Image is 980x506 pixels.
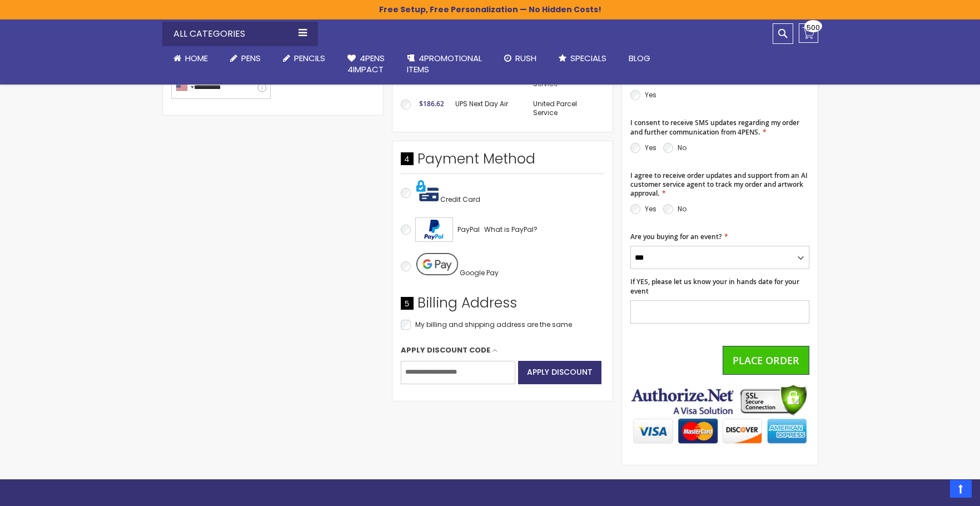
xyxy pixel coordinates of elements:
span: Apply Discount Code [401,345,490,355]
span: Place Order [733,354,799,367]
a: Blog [618,46,661,71]
label: No [678,143,687,152]
span: $186.62 [419,99,444,108]
span: 4PROMOTIONAL ITEMS [407,52,482,75]
a: Pencils [272,46,336,71]
span: Rush [515,52,536,64]
a: Rush [493,46,548,71]
div: Billing Address [401,294,604,318]
span: Credit Card [440,195,480,204]
span: PayPal [457,225,480,234]
span: Google Pay [460,268,499,277]
div: Payment Method [401,150,604,174]
td: UPS Next Day Air [450,94,528,123]
span: What is PayPal? [484,225,538,234]
span: If YES, please let us know your in hands date for your event [630,277,799,295]
label: Yes [645,143,656,152]
span: 500 [807,22,820,33]
a: What is PayPal? [484,223,538,236]
label: Yes [645,204,656,214]
a: Home [162,46,219,71]
span: Pencils [294,52,325,64]
button: Apply Discount [518,361,601,384]
a: Top [950,480,972,498]
button: Place Order [723,346,809,375]
span: Home [185,52,208,64]
label: Yes [645,90,656,100]
span: I consent to receive SMS updates regarding my order and further communication from 4PENS. [630,118,799,136]
a: 500 [799,23,818,43]
a: 4Pens4impact [336,46,396,82]
span: I agree to receive order updates and support from an AI customer service agent to track my order ... [630,171,808,198]
span: Blog [629,52,650,64]
a: Pens [219,46,272,71]
span: Apply Discount [527,366,593,378]
td: United Parcel Service [528,94,604,123]
span: Are you buying for an event? [630,232,722,241]
img: Acceptance Mark [415,217,453,242]
img: Pay with Google Pay [416,253,458,275]
span: My billing and shipping address are the same [415,320,572,329]
label: No [678,204,687,214]
span: Pens [241,52,261,64]
img: Pay with credit card [416,180,439,202]
a: Specials [548,46,618,71]
div: United States: +1 [172,76,197,98]
span: 4Pens 4impact [347,52,385,75]
a: 4PROMOTIONALITEMS [396,46,493,82]
span: Specials [570,52,606,64]
div: All Categories [162,22,318,46]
